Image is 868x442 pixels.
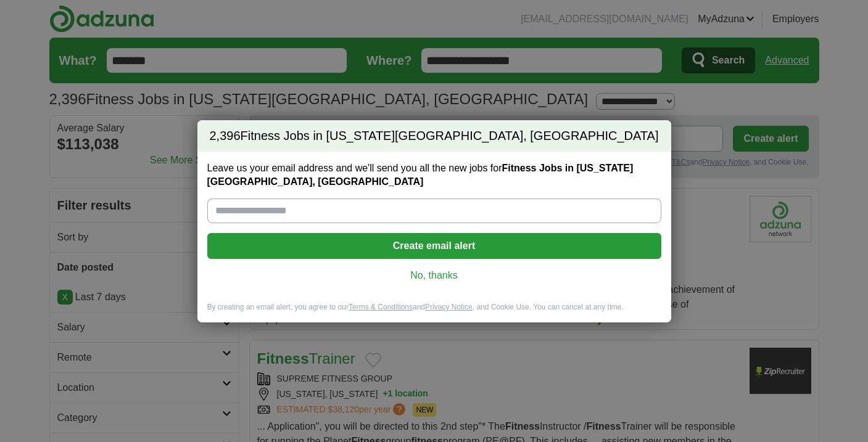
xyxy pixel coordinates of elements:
[349,303,413,311] a: Terms & Conditions
[207,162,661,189] label: Leave us your email address and we'll send you all the new jobs for
[197,302,671,322] div: By creating an email alert, you agree to our and , and Cookie Use. You can cancel at any time.
[217,269,651,282] a: No, thanks
[197,120,671,152] h2: Fitness Jobs in [US_STATE][GEOGRAPHIC_DATA], [GEOGRAPHIC_DATA]
[210,128,241,145] span: 2,396
[425,303,473,311] a: Privacy Notice
[207,233,661,259] button: Create email alert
